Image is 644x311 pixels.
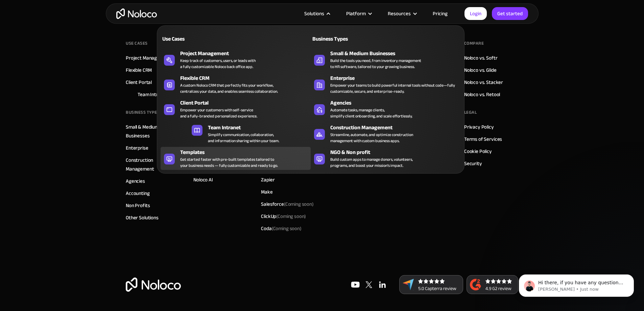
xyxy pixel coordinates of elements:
[126,156,180,173] a: Construction Management
[464,147,492,156] a: Cookie Policy
[330,49,464,58] div: Small & Medium Businesses
[464,66,497,74] a: Noloco vs. Glide
[464,7,487,20] a: Login
[161,31,311,46] a: Use Cases
[161,147,311,170] a: TemplatesGet started faster with pre-built templates tailored toyour business needs — fully custo...
[161,48,311,71] a: Project ManagementKeep track of customers, users, or leads witha fully customizable Noloco back o...
[193,175,213,184] a: Noloco AI
[126,66,152,74] a: Flexible CRM
[261,175,275,184] a: Zapier
[208,132,279,144] div: Simplify communication, collaboration, and information sharing within your team.
[126,189,150,198] a: Accounting
[330,58,421,70] div: Build the tools you need, from inventory management to HR software, tailored to your growing busi...
[311,147,461,170] a: NGO & Non profitBuild custom apps to manage donors, volunteers,programs, and boost your mission’s...
[464,107,477,117] div: Legal
[126,107,160,117] div: BUSINESS TYPES
[464,135,502,143] a: Terms of Services
[180,58,256,70] div: Keep track of customers, users, or leads with a fully customizable Noloco back office app.
[126,177,145,185] a: Agencies
[180,99,314,107] div: Client Portal
[330,99,464,107] div: Agencies
[311,48,461,71] a: Small & Medium BusinessesBuild the tools you need, from inventory managementto HR software, tailo...
[180,156,278,169] div: Get started faster with pre-built templates tailored to your business needs — fully customizable ...
[464,78,503,87] a: Noloco vs. Stacker
[161,97,311,120] a: Client PortalEmpower your customers with self-serviceand a fully-branded personalized experience.
[161,73,311,96] a: Flexible CRMA custom Noloco CRM that perfectly fits your workflow,centralizes your data, and enab...
[126,38,148,48] div: Use Cases
[180,148,314,156] div: Templates
[330,132,413,144] div: Streamline, automate, and optimize construction management with custom business apps.
[464,90,500,99] a: Noloco vs. Retool
[346,9,366,18] div: Platform
[464,53,498,62] a: Noloco vs. Softr
[116,8,157,19] a: home
[464,159,482,168] a: Security
[424,9,456,18] a: Pricing
[492,7,528,20] a: Get started
[272,224,302,233] span: (Coming soon)
[338,9,379,18] div: Platform
[138,90,168,99] a: Team Intranet
[126,123,180,140] a: Small & Medium Businesses
[330,148,464,156] div: NGO & Non profit
[330,124,464,132] div: Construction Management
[379,9,424,18] div: Resources
[276,212,306,221] span: (Coming soon)
[330,74,464,82] div: Enterprise
[311,97,461,120] a: AgenciesAutomate tasks, manage clients,simplify client onboarding, and scale effortlessly.
[126,78,152,87] a: Client Portal
[464,38,484,48] div: Compare
[330,156,413,169] div: Build custom apps to manage donors, volunteers, programs, and boost your mission’s impact.
[157,16,464,174] nav: Solutions
[284,199,314,209] span: (Coming soon)
[304,9,324,18] div: Solutions
[311,73,461,96] a: EnterpriseEmpower your teams to build powerful internal tools without code—fully customizable, se...
[180,49,314,58] div: Project Management
[330,82,457,94] div: Empower your teams to build powerful internal tools without code—fully customizable, secure, and ...
[261,212,306,221] div: ClickUp
[126,201,150,210] a: Non Profits
[388,9,411,18] div: Resources
[208,124,286,132] div: Team Intranet
[161,35,233,43] div: Use Cases
[188,122,283,145] a: Team IntranetSimplify communication, collaboration,and information sharing within your team.
[311,35,383,43] div: Business Types
[509,260,644,308] iframe: Intercom notifications message
[261,187,272,196] a: Make
[126,53,168,62] a: Project Managment
[296,9,338,18] div: Solutions
[330,107,412,119] div: Automate tasks, manage clients, simplify client onboarding, and scale effortlessly.
[126,143,148,152] a: Enterprise
[464,123,494,131] a: Privacy Policy
[126,213,159,222] a: Other Solutions
[180,82,278,94] div: A custom Noloco CRM that perfectly fits your workflow, centralizes your data, and enables seamles...
[261,224,301,233] div: Coda
[311,122,461,145] a: Construction ManagementStreamline, automate, and optimize constructionmanagement with custom busi...
[180,107,257,119] div: Empower your customers with self-service and a fully-branded personalized experience.
[180,74,314,82] div: Flexible CRM
[311,31,461,46] a: Business Types
[261,200,314,208] div: Salesforce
